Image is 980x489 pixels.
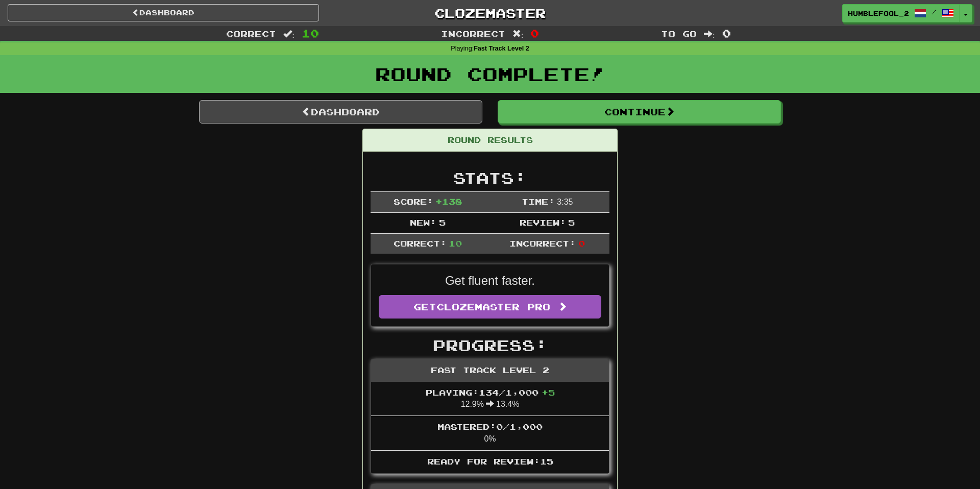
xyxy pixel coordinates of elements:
span: humblefool_2 [848,9,909,18]
span: 3 : 35 [557,198,573,206]
span: 5 [439,217,446,227]
span: Score: [394,197,433,206]
a: humblefool_2 / [842,4,960,22]
span: Correct: [394,238,447,248]
span: 5 [568,217,575,227]
span: Correct [226,29,276,39]
li: 12.9% 13.4% [371,382,609,417]
span: 10 [449,238,462,248]
h1: Round Complete! [4,64,976,84]
div: Round Results [363,129,617,152]
span: : [704,30,715,38]
span: 0 [578,238,585,248]
span: Incorrect [441,29,505,39]
a: Clozemaster [334,4,646,22]
strong: Fast Track Level 2 [474,45,529,52]
span: Time: [522,197,555,206]
span: Review: [520,217,566,227]
span: Playing: 134 / 1,000 [426,387,555,397]
a: Dashboard [199,100,482,124]
span: Incorrect: [509,238,576,248]
span: / [932,8,937,15]
span: Clozemaster Pro [436,301,550,312]
span: Mastered: 0 / 1,000 [437,422,543,431]
p: Get fluent faster. [379,272,601,289]
span: 10 [302,27,319,39]
span: + 138 [435,197,462,206]
span: : [512,30,524,38]
span: 0 [530,27,539,39]
a: Dashboard [8,4,319,21]
span: 0 [722,27,731,39]
span: Ready for Review: 15 [427,456,553,466]
span: : [283,30,295,38]
button: Continue [498,100,781,124]
li: 0% [371,415,609,451]
span: + 5 [542,387,555,397]
h2: Progress: [371,337,609,354]
div: Fast Track Level 2 [371,359,609,382]
a: GetClozemaster Pro [379,295,601,319]
h2: Stats: [371,169,609,186]
span: To go [661,29,697,39]
span: New: [410,217,436,227]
